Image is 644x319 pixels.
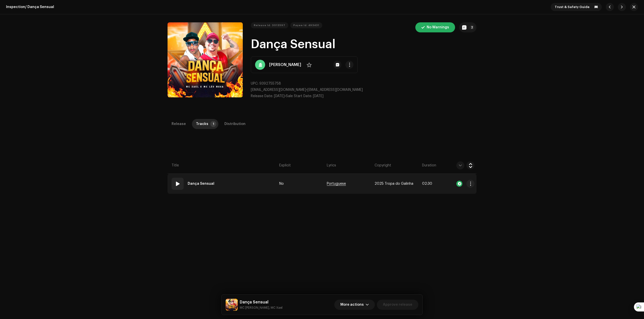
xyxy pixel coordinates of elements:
button: Approve release [377,300,418,310]
span: Title [172,163,179,168]
span: Release Id: 3013597 [254,20,285,30]
span: [DATE] [274,94,285,98]
span: Sale Start Date: [286,94,312,98]
span: Portuguese [327,182,346,186]
span: Payee Id: 493431 [293,20,319,30]
span: UPC: [251,82,258,85]
div: Tracks [196,119,208,129]
strong: [PERSON_NAME] [269,62,301,68]
div: 01 [172,178,184,190]
p: • [251,87,476,93]
small: Dança Sensual [240,305,283,310]
span: 9392755758 [259,82,281,85]
span: [DATE] [313,94,324,98]
div: Release [172,119,186,129]
button: Payee Id: 493431 [290,22,322,28]
button: Release Id: 3013597 [251,22,288,28]
strong: Dança Sensual [188,179,214,189]
span: Duration [422,163,436,168]
span: No [279,182,284,186]
span: Explicit [279,163,291,168]
span: Lyrics [327,163,336,168]
h1: Dança Sensual [251,36,476,52]
span: [EMAIL_ADDRESS][DOMAIN_NAME] [251,88,306,92]
span: Copyright [375,163,391,168]
button: 2 [459,22,476,32]
span: Release Date: [251,94,273,98]
span: 02:30 [422,182,432,185]
p-badge: 1 [210,121,216,127]
p-badge: 2 [469,25,474,30]
span: 2025 Tropa do Galinha [375,182,413,186]
span: [EMAIL_ADDRESS][DOMAIN_NAME] [307,88,363,92]
span: • [251,94,286,98]
span: More actions [340,300,364,310]
img: 49d6ea08-138d-46ab-b72b-b3224e692b26 [226,299,238,311]
h5: Dança Sensual [240,299,283,305]
button: More actions [334,300,375,310]
span: Approve release [383,300,412,310]
div: Distribution [224,119,246,129]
